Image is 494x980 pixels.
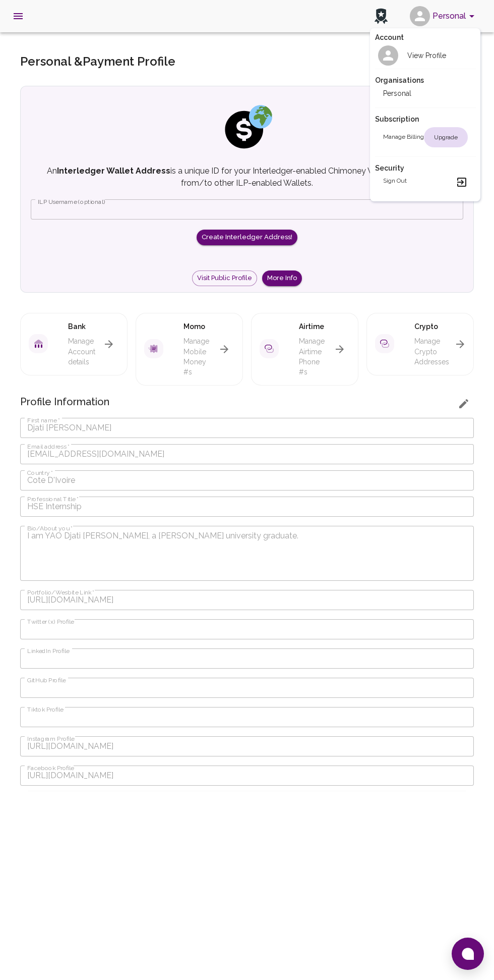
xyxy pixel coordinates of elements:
h2: Sign out [383,176,407,188]
h2: View Profile [407,50,446,61]
h2: Organisations [375,75,476,85]
h2: Account [375,32,476,42]
h2: Security [375,163,476,173]
h2: Personal [383,88,411,98]
button: Open chat window [452,938,484,970]
h2: Manage billing [383,132,424,142]
h2: Subscription [375,114,476,124]
div: Upgrade [424,127,468,147]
